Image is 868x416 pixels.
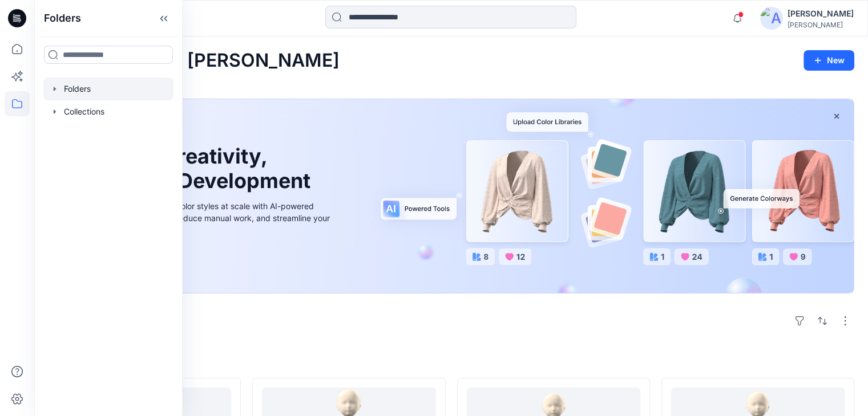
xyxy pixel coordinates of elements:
div: [PERSON_NAME] [788,21,854,29]
h1: Unleash Creativity, Speed Up Development [76,144,316,193]
h2: Welcome back, [PERSON_NAME] [48,50,340,71]
div: [PERSON_NAME] [788,7,854,21]
img: avatar [760,7,783,30]
button: New [804,50,854,71]
h4: Styles [48,353,854,366]
a: Discover more [76,250,333,272]
div: Explore ideas faster and recolor styles at scale with AI-powered tools that boost creativity, red... [76,200,333,236]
